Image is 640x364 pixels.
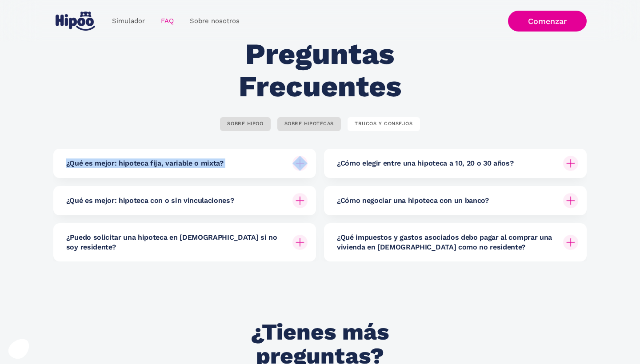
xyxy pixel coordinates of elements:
[337,158,514,168] h6: ¿Cómo elegir entre una hipoteca a 10, 20 o 30 años?
[104,12,153,30] a: Simulador
[182,12,248,30] a: Sobre nosotros
[337,233,556,253] h6: ¿Qué impuestos y gastos asociados debo pagar al comprar una vivienda en [DEMOGRAPHIC_DATA] como n...
[355,121,413,127] div: TRUCOS Y CONSEJOS
[227,121,263,127] div: SOBRE HIPOO
[284,121,334,127] div: SOBRE HIPOTECAS
[66,233,285,253] h6: ¿Puedo solicitar una hipoteca en [DEMOGRAPHIC_DATA] si no soy residente?
[188,38,452,103] h2: Preguntas Frecuentes
[153,12,182,30] a: FAQ
[53,8,97,34] a: home
[66,196,234,206] h6: ¿Qué es mejor: hipoteca con o sin vinculaciones?
[66,158,224,168] h6: ¿Qué es mejor: hipoteca fija, variable o mixta?
[508,11,587,32] a: Comenzar
[337,196,489,206] h6: ¿Cómo negociar una hipoteca con un banco?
